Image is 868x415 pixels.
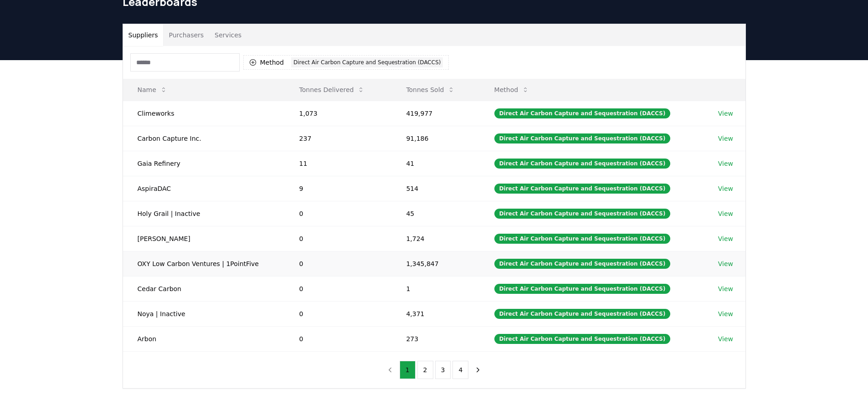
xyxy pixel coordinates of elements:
td: 0 [285,201,392,226]
button: Method [487,81,537,99]
td: 9 [285,176,392,201]
a: View [718,259,733,268]
td: 514 [391,176,479,201]
a: View [718,159,733,168]
td: 1,345,847 [391,251,479,276]
div: Direct Air Carbon Capture and Sequestration (DACCS) [494,133,671,143]
div: Direct Air Carbon Capture and Sequestration (DACCS) [494,108,671,118]
td: 1,073 [285,101,392,126]
button: Tonnes Delivered [292,81,372,99]
button: 1 [400,361,416,379]
td: OXY Low Carbon Ventures | 1PointFive [123,251,285,276]
a: View [718,309,733,318]
div: Direct Air Carbon Capture and Sequestration (DACCS) [494,284,671,294]
td: [PERSON_NAME] [123,226,285,251]
td: Climeworks [123,101,285,126]
td: 41 [391,151,479,176]
div: Direct Air Carbon Capture and Sequestration (DACCS) [291,57,443,67]
div: Direct Air Carbon Capture and Sequestration (DACCS) [494,184,671,194]
div: Direct Air Carbon Capture and Sequestration (DACCS) [494,234,671,244]
td: 0 [285,251,392,276]
td: Carbon Capture Inc. [123,126,285,151]
td: 237 [285,126,392,151]
td: 4,371 [391,301,479,326]
td: Gaia Refinery [123,151,285,176]
a: View [718,284,733,293]
td: 1,724 [391,226,479,251]
td: Holy Grail | Inactive [123,201,285,226]
a: View [718,134,733,143]
button: Tonnes Sold [399,81,462,99]
td: Noya | Inactive [123,301,285,326]
div: Direct Air Carbon Capture and Sequestration (DACCS) [494,309,671,319]
button: Purchasers [163,24,209,46]
a: View [718,334,733,343]
td: Cedar Carbon [123,276,285,301]
td: 1 [391,276,479,301]
td: AspiraDAC [123,176,285,201]
td: 419,977 [391,101,479,126]
td: 0 [285,326,392,351]
td: Arbon [123,326,285,351]
td: 0 [285,226,392,251]
button: Name [130,81,175,99]
div: Direct Air Carbon Capture and Sequestration (DACCS) [494,259,671,269]
div: Direct Air Carbon Capture and Sequestration (DACCS) [494,159,671,169]
button: Services [209,24,247,46]
td: 273 [391,326,479,351]
td: 0 [285,276,392,301]
td: 11 [285,151,392,176]
a: View [718,209,733,218]
div: Direct Air Carbon Capture and Sequestration (DACCS) [494,334,671,344]
button: MethodDirect Air Carbon Capture and Sequestration (DACCS) [243,55,449,70]
button: Suppliers [123,24,164,46]
a: View [718,109,733,118]
button: 4 [452,361,468,379]
td: 0 [285,301,392,326]
div: Direct Air Carbon Capture and Sequestration (DACCS) [494,209,671,219]
td: 91,186 [391,126,479,151]
a: View [718,184,733,193]
td: 45 [391,201,479,226]
a: View [718,234,733,243]
button: 2 [417,361,433,379]
button: 3 [435,361,451,379]
button: next page [470,361,486,379]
